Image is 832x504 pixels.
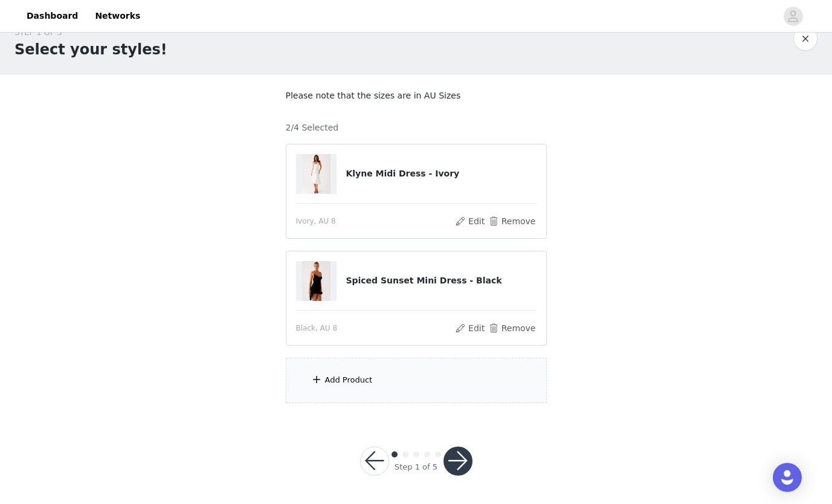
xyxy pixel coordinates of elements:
[488,321,536,335] button: Remove
[346,167,536,180] h4: Klyne Midi Dress - Ivory
[395,461,437,473] div: Step 1 of 5
[302,261,331,301] img: Spiced Sunset Mini Dress - Black
[286,121,339,134] h4: 2/4 Selected
[325,374,373,386] div: Add Product
[15,39,167,60] h1: Select your styles!
[488,214,536,228] button: Remove
[346,274,536,287] h4: Spiced Sunset Mini Dress - Black
[302,154,331,194] img: Klyne Midi Dress - Ivory
[88,2,147,30] a: Networks
[296,216,336,227] span: Ivory, AU 8
[787,7,799,26] div: avatar
[773,463,802,492] div: Open Intercom Messenger
[455,321,486,335] button: Edit
[455,214,486,228] button: Edit
[19,2,85,30] a: Dashboard
[286,89,547,102] p: Please note that the sizes are in AU Sizes
[296,323,338,334] span: Black, AU 8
